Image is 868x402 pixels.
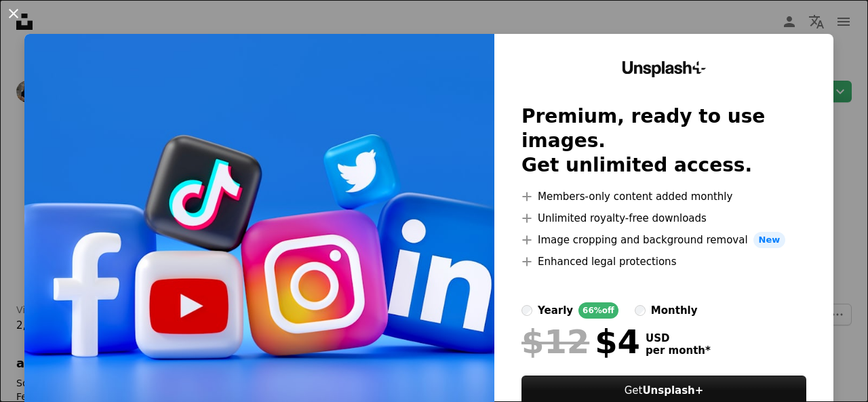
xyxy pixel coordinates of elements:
[646,332,711,344] span: USD
[635,305,646,316] input: monthly
[521,324,640,359] div: $4
[578,302,618,319] div: 66% off
[521,210,806,226] li: Unlimited royalty-free downloads
[521,254,806,270] li: Enhanced legal protections
[753,232,786,248] span: New
[651,302,698,319] div: monthly
[521,232,806,248] li: Image cropping and background removal
[521,324,589,359] span: $12
[538,302,573,319] div: yearly
[646,344,711,357] span: per month *
[642,384,703,397] strong: Unsplash+
[521,188,806,205] li: Members-only content added monthly
[521,104,806,178] h2: Premium, ready to use images. Get unlimited access.
[521,305,532,316] input: yearly66%off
